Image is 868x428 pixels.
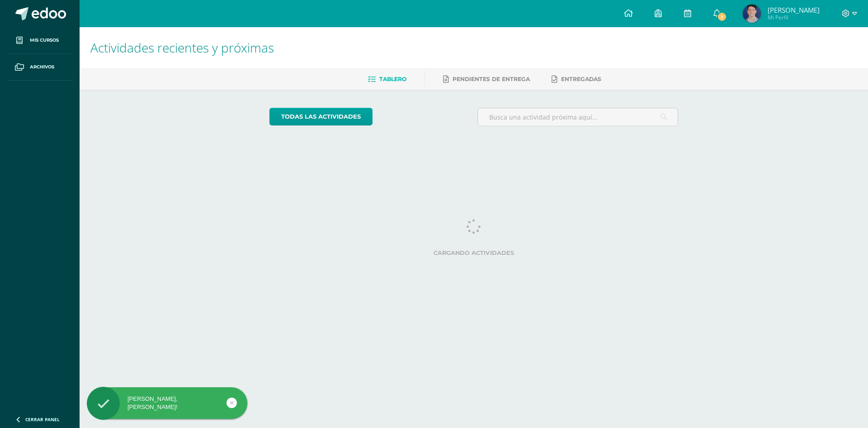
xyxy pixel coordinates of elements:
a: Entregadas [552,72,601,87]
label: Cargando actividades [269,250,679,256]
a: Archivos [7,54,72,81]
input: Busca una actividad próxima aquí... [478,108,678,126]
span: Mi Perfil [768,14,820,21]
span: Archivos [30,63,54,71]
span: Tablero [379,76,406,82]
span: Pendientes de entrega [453,76,530,82]
span: Entregadas [561,76,601,82]
span: 1 [717,12,727,22]
span: Mis cursos [30,37,59,44]
span: Cerrar panel [25,416,60,423]
img: 10c4c540e5b38394ddd0b1d0076a9043.png [743,5,761,23]
a: Pendientes de entrega [443,72,530,87]
a: Tablero [368,72,406,87]
a: todas las Actividades [269,108,373,125]
div: [PERSON_NAME], [PERSON_NAME]! [87,395,247,411]
span: Actividades recientes y próximas [90,39,274,56]
a: Mis cursos [7,27,72,54]
span: [PERSON_NAME] [768,5,820,14]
